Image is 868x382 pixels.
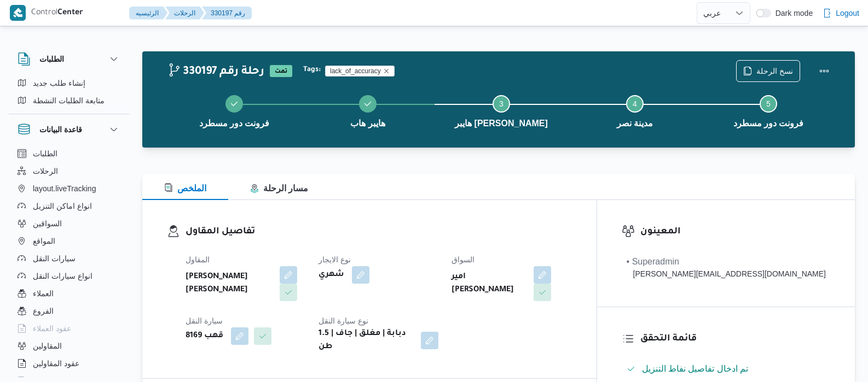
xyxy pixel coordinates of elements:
[627,255,826,280] span: • Superadmin mohamed.nabil@illa.com.eg
[363,99,372,108] svg: Step 2 is complete
[33,357,79,370] span: عقود المقاولين
[33,339,62,352] span: المقاولين
[568,82,702,139] button: مدينة نصر
[702,82,835,139] button: فرونت دور مسطرد
[766,99,771,108] span: 5
[836,7,859,20] span: Logout
[622,360,830,378] button: تم ادخال تفاصيل نفاط التنزيل
[13,337,125,355] button: المقاولين
[319,255,351,264] span: نوع الايجار
[455,117,548,130] span: هايبر [PERSON_NAME]
[383,68,390,74] button: Remove trip tag
[330,66,381,76] span: lack_of_accuracy
[202,7,252,20] button: 330197 رقم
[301,82,435,139] button: هايبر هاب
[199,117,270,130] span: فرونت دور مسطرد
[325,66,395,77] span: lack_of_accuracy
[642,362,749,375] span: تم ادخال تفاصيل نفاط التنزيل
[13,197,125,215] button: انواع اماكن التنزيل
[167,82,301,139] button: فرونت دور مسطرد
[756,64,793,78] span: نسخ الرحلة
[771,9,813,17] span: Dark mode
[186,316,223,325] span: سيارة النقل
[18,123,120,136] button: قاعدة البيانات
[13,302,125,320] button: الفروع
[250,184,308,193] span: مسار الرحلة
[319,268,344,281] b: شهري
[33,77,85,90] span: إنشاء طلب جديد
[10,5,26,21] img: X8yXhbKr1z7QwAAAABJRU5ErkJggg==
[633,99,637,108] span: 4
[640,332,830,346] h3: قائمة التحقق
[11,338,46,371] iframe: chat widget
[33,234,55,248] span: المواقع
[319,327,413,354] b: دبابة | مغلق | جاف | 1.5 طن
[275,68,287,75] b: تمت
[33,217,62,230] span: السواقين
[33,147,57,160] span: الطلبات
[186,271,272,297] b: [PERSON_NAME] [PERSON_NAME]
[13,267,125,285] button: انواع سيارات النقل
[627,255,826,268] div: • Superadmin
[818,2,864,24] button: Logout
[350,117,385,130] span: هايبر هاب
[33,269,92,283] span: انواع سيارات النقل
[499,99,504,108] span: 3
[733,117,804,130] span: فرونت دور مسطرد
[186,330,223,343] b: قهب 8169
[167,65,264,79] h2: 330197 رحلة رقم
[33,182,96,195] span: layout.liveTracking
[9,74,129,114] div: الطلبات
[186,225,572,239] h3: تفاصيل المقاول
[18,52,120,66] button: الطلبات
[13,145,125,162] button: الطلبات
[13,320,125,337] button: عقود العملاء
[13,232,125,250] button: المواقع
[642,364,749,373] span: تم ادخال تفاصيل نفاط التنزيل
[452,255,474,264] span: السواق
[33,322,71,335] span: عقود العملاء
[813,60,835,82] button: Actions
[129,7,167,20] button: الرئيسيه
[452,271,526,297] b: امير [PERSON_NAME]
[13,250,125,267] button: سيارات النقل
[33,304,54,318] span: الفروع
[39,123,82,136] h3: قاعدة البيانات
[319,316,368,325] span: نوع سيارة النقل
[9,145,129,381] div: قاعدة البيانات
[13,162,125,180] button: الرحلات
[270,65,292,77] span: تمت
[186,255,210,264] span: المقاول
[627,268,826,280] div: [PERSON_NAME][EMAIL_ADDRESS][DOMAIN_NAME]
[165,7,204,20] button: الرحلات
[33,199,92,213] span: انواع اماكن التنزيل
[13,74,125,92] button: إنشاء طلب جديد
[230,99,239,108] svg: Step 1 is complete
[39,52,64,66] h3: الطلبات
[736,60,800,82] button: نسخ الرحلة
[13,285,125,302] button: العملاء
[303,66,321,74] b: Tags:
[13,355,125,372] button: عقود المقاولين
[57,9,83,17] b: Center
[33,164,58,178] span: الرحلات
[33,287,54,300] span: العملاء
[13,215,125,232] button: السواقين
[164,184,206,193] span: الملخص
[617,117,653,130] span: مدينة نصر
[33,252,76,265] span: سيارات النقل
[33,94,105,107] span: متابعة الطلبات النشطة
[13,180,125,197] button: layout.liveTracking
[435,82,568,139] button: هايبر [PERSON_NAME]
[640,225,830,239] h3: المعينون
[13,92,125,109] button: متابعة الطلبات النشطة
